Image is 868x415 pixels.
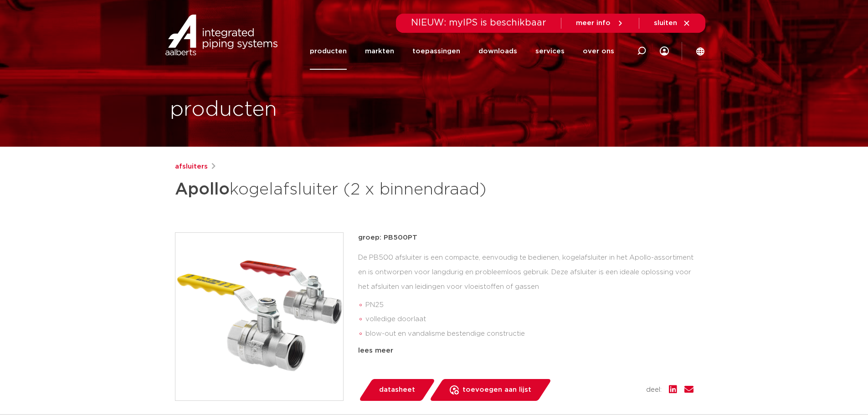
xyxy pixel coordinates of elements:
p: groep: PB500PT [358,232,693,243]
a: toepassingen [412,33,460,70]
a: over ons [583,33,614,70]
nav: Menu [310,33,614,70]
a: markten [365,33,394,70]
a: sluiten [654,19,691,27]
a: afsluiters [175,161,208,172]
div: my IPS [660,33,669,70]
h1: producten [170,95,277,124]
span: sluiten [654,20,677,26]
span: meer info [576,20,611,26]
span: toevoegen aan lijst [462,383,531,397]
li: volledige doorlaat [365,312,693,327]
span: NIEUW: myIPS is beschikbaar [411,18,546,27]
img: Product Image for Apollo kogelafsluiter (2 x binnendraad) [175,233,343,400]
li: blow-out en vandalisme bestendige constructie [365,327,693,341]
a: services [535,33,565,70]
div: De PB500 afsluiter is een compacte, eenvoudig te bedienen, kogelafsluiter in het Apollo-assortime... [358,251,693,342]
a: datasheet [358,379,436,401]
a: producten [310,33,347,70]
strong: Apollo [175,181,230,198]
h1: kogelafsluiter (2 x binnendraad) [175,176,517,203]
a: meer info [576,19,624,27]
span: datasheet [379,383,415,397]
span: deel: [646,384,662,395]
div: lees meer [358,345,693,356]
a: downloads [478,33,517,70]
li: PN25 [365,298,693,313]
li: pTFE zittingen [365,341,693,356]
